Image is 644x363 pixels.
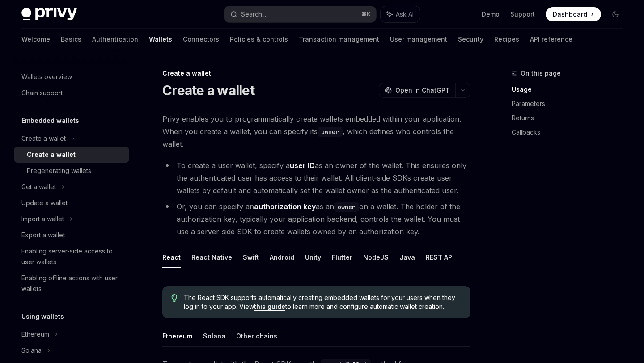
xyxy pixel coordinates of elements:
h5: Using wallets [21,311,64,322]
div: Wallets overview [21,72,72,82]
span: Open in ChatGPT [395,86,450,95]
a: API reference [530,29,572,50]
button: Ask AI [381,6,420,22]
button: Android [270,247,294,268]
a: Connectors [183,29,219,50]
a: Callbacks [512,125,630,139]
h5: Embedded wallets [21,115,79,126]
a: Chain support [14,85,129,101]
div: Enabling offline actions with user wallets [21,273,123,294]
li: To create a user wallet, specify a as an owner of the wallet. This ensures only the authenticated... [162,159,470,197]
span: Privy enables you to programmatically create wallets embedded within your application. When you c... [162,113,470,150]
a: Export a wallet [14,227,129,243]
a: Returns [512,111,630,125]
div: Chain support [21,88,63,98]
h1: Create a wallet [162,82,254,98]
strong: user ID [290,161,315,170]
strong: authorization key [254,202,316,211]
a: Parameters [512,97,630,111]
a: Wallets overview [14,69,129,85]
span: The React SDK supports automatically creating embedded wallets for your users when they log in to... [184,293,462,311]
a: Authentication [92,29,138,50]
a: Create a wallet [14,147,129,163]
button: React Native [191,247,232,268]
a: Enabling server-side access to user wallets [14,243,129,270]
button: Open in ChatGPT [379,83,455,98]
div: Search... [241,9,266,20]
code: owner [318,127,343,137]
img: dark logo [21,8,77,21]
svg: Tip [171,294,178,302]
div: Get a wallet [21,181,56,192]
button: Flutter [332,247,352,268]
a: Dashboard [546,7,601,21]
a: Policies & controls [230,29,288,50]
a: Usage [512,82,630,97]
div: Enabling server-side access to user wallets [21,246,123,267]
a: Pregenerating wallets [14,163,129,179]
a: Update a wallet [14,195,129,211]
span: On this page [521,68,561,79]
a: Wallets [149,29,172,50]
div: Import a wallet [21,214,64,224]
a: Recipes [494,29,519,50]
button: Swift [243,247,259,268]
button: REST API [426,247,454,268]
div: Export a wallet [21,230,65,241]
a: Security [458,29,483,50]
a: Enabling offline actions with user wallets [14,270,129,297]
button: Java [399,247,415,268]
button: Ethereum [162,325,192,346]
div: Pregenerating wallets [27,165,91,176]
a: Support [510,10,535,19]
code: owner [334,202,359,212]
button: NodeJS [363,247,389,268]
div: Solana [21,345,42,356]
span: Dashboard [553,10,587,19]
div: Create a wallet [27,149,76,160]
div: Create a wallet [21,133,66,144]
button: Unity [305,247,321,268]
li: Or, you can specify an as an on a wallet. The holder of the authorization key, typically your app... [162,200,470,238]
button: Search...⌘K [224,6,376,22]
a: Transaction management [299,29,379,50]
a: Basics [61,29,81,50]
button: Solana [203,325,225,346]
a: User management [390,29,447,50]
div: Ethereum [21,329,49,340]
a: Demo [482,10,500,19]
button: Other chains [236,325,277,346]
div: Update a wallet [21,198,68,208]
a: this guide [254,303,285,311]
div: Create a wallet [162,69,470,78]
a: Welcome [21,29,50,50]
span: ⌘ K [361,11,371,18]
button: React [162,247,181,268]
button: Toggle dark mode [608,7,623,21]
span: Ask AI [396,10,414,19]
